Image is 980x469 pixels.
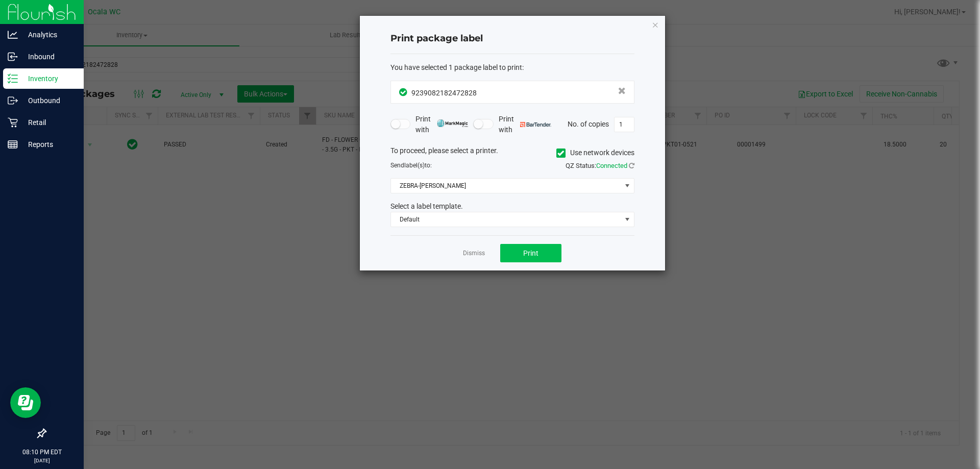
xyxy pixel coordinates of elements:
h4: Print package label [390,32,634,45]
p: Analytics [18,29,79,41]
span: label(s) [404,162,425,169]
span: ZEBRA-[PERSON_NAME] [391,179,621,193]
span: You have selected 1 package label to print [390,63,522,71]
button: Print [500,244,561,262]
inline-svg: Reports [8,139,18,150]
span: Print [523,249,538,257]
span: Connected [596,162,627,169]
span: Print with [415,114,468,135]
span: 9239082182472828 [411,89,477,97]
p: Outbound [18,94,79,107]
inline-svg: Retail [8,117,18,128]
p: Inventory [18,72,79,85]
p: Inbound [18,51,79,63]
iframe: Resource center [10,387,41,418]
div: Select a label template. [383,201,642,212]
p: [DATE] [5,457,79,464]
a: Dismiss [463,249,485,258]
inline-svg: Inventory [8,73,18,84]
inline-svg: Outbound [8,95,18,106]
span: Send to: [390,162,432,169]
inline-svg: Analytics [8,30,18,40]
inline-svg: Inbound [8,52,18,62]
span: Print with [499,114,551,135]
div: : [390,62,634,73]
span: Default [391,212,621,227]
p: Reports [18,138,79,151]
span: No. of copies [568,119,609,128]
img: mark_magic_cybra.png [437,119,468,127]
p: Retail [18,116,79,129]
p: 08:10 PM EDT [5,448,79,457]
div: To proceed, please select a printer. [383,145,642,161]
span: QZ Status: [566,162,634,169]
label: Use network devices [556,147,634,158]
span: In Sync [399,87,409,97]
img: bartender.png [520,122,551,127]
